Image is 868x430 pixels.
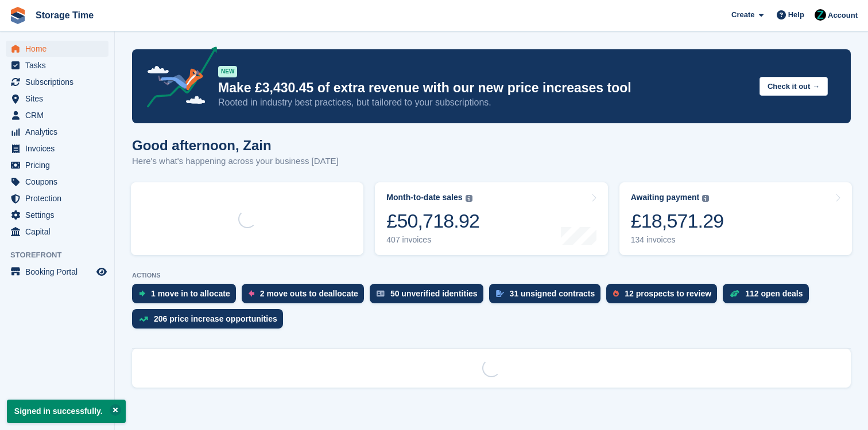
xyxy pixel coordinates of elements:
[6,224,108,240] a: menu
[828,10,858,21] span: Account
[242,284,370,309] a: 2 move outs to deallocate
[375,182,607,255] a: Month-to-date sales £50,718.92 407 invoices
[6,264,108,280] a: menu
[6,190,108,206] a: menu
[386,209,479,233] div: £50,718.92
[6,91,108,107] a: menu
[25,224,94,240] span: Capital
[25,190,94,206] span: Protection
[6,207,108,223] a: menu
[815,9,826,21] img: Zain Sarwar
[249,290,254,297] img: move_outs_to_deallocate_icon-f764333ba52eb49d3ac5e1228854f67142a1ed5810a6f6cc68b1a99e826820c5.svg
[6,74,108,90] a: menu
[613,290,619,297] img: prospect-51fa495bee0391a8d652442698ab0144808aea92771e9ea1ae160a38d050c398.svg
[218,96,750,109] p: Rooted in industry best practices, but tailored to your subscriptions.
[6,57,108,73] a: menu
[386,235,479,245] div: 407 invoices
[10,249,114,261] span: Storefront
[132,284,242,309] a: 1 move in to allocate
[370,284,489,309] a: 50 unverified identities
[9,7,26,24] img: stora-icon-8386f47178a22dfd0bd8f6a31ec36ba5ce8667c1dd55bd0f319d3a0aa187defe.svg
[132,138,339,153] h1: Good afternoon, Zain
[25,264,94,280] span: Booking Portal
[132,272,851,279] p: ACTIONS
[25,41,94,57] span: Home
[606,284,723,309] a: 12 prospects to review
[95,265,108,279] a: Preview store
[496,290,504,297] img: contract_signature_icon-13c848040528278c33f63329250d36e43548de30e8caae1d1a13099fd9432cc5.svg
[25,74,94,90] span: Subscriptions
[25,107,94,123] span: CRM
[466,195,472,202] img: icon-info-grey-7440780725fd019a000dd9b08b2336e03edf1995a4989e88bcd33f0948082b44.svg
[154,314,277,323] div: 206 price increase opportunities
[7,400,126,423] p: Signed in successfully.
[260,289,358,298] div: 2 move outs to deallocate
[132,309,289,334] a: 206 price increase opportunities
[218,80,750,96] p: Make £3,430.45 of extra revenue with our new price increases tool
[377,290,385,297] img: verify_identity-adf6edd0f0f0b5bbfe63781bf79b02c33cf7c696d77639b501bdc392416b5a36.svg
[139,316,148,322] img: price_increase_opportunities-93ffe204e8149a01c8c9dc8f82e8f89637d9d84a8eef4429ea346261dce0b2c0.svg
[759,77,828,96] button: Check it out →
[6,174,108,190] a: menu
[132,155,339,168] p: Here's what's happening across your business [DATE]
[386,193,462,202] div: Month-to-date sales
[6,41,108,57] a: menu
[6,140,108,157] a: menu
[631,235,724,245] div: 134 invoices
[489,284,607,309] a: 31 unsigned contracts
[6,107,108,123] a: menu
[25,207,94,223] span: Settings
[731,9,754,21] span: Create
[619,182,852,255] a: Awaiting payment £18,571.29 134 invoices
[151,289,230,298] div: 1 move in to allocate
[25,140,94,157] span: Invoices
[745,289,803,298] div: 112 open deals
[25,157,94,173] span: Pricing
[25,91,94,107] span: Sites
[6,157,108,173] a: menu
[25,57,94,73] span: Tasks
[702,195,709,202] img: icon-info-grey-7440780725fd019a000dd9b08b2336e03edf1995a4989e88bcd33f0948082b44.svg
[25,124,94,140] span: Analytics
[730,290,739,298] img: deal-1b604bf984904fb50ccaf53a9ad4b4a5d6e5aea283cecdc64d6e3604feb123c2.svg
[25,174,94,190] span: Coupons
[631,193,700,202] div: Awaiting payment
[510,289,595,298] div: 31 unsigned contracts
[218,66,237,77] div: NEW
[625,289,711,298] div: 12 prospects to review
[31,6,98,25] a: Storage Time
[788,9,804,21] span: Help
[137,46,218,112] img: price-adjustments-announcement-icon-8257ccfd72463d97f412b2fc003d46551f7dbcb40ab6d574587a9cd5c0d94...
[390,289,478,298] div: 50 unverified identities
[139,290,145,297] img: move_ins_to_allocate_icon-fdf77a2bb77ea45bf5b3d319d69a93e2d87916cf1d5bf7949dd705db3b84f3ca.svg
[6,124,108,140] a: menu
[723,284,814,309] a: 112 open deals
[631,209,724,233] div: £18,571.29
